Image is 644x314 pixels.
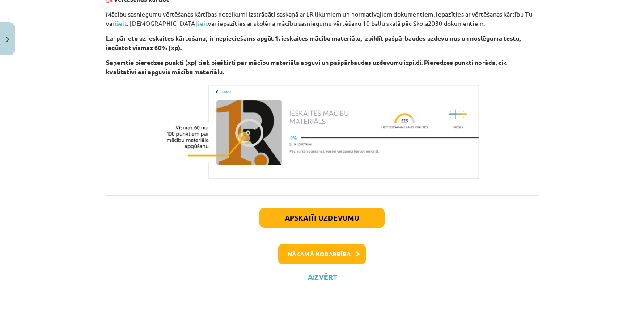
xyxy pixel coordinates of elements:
[106,34,521,51] strong: Lai pārietu uz ieskaites kārtošanu, ir nepieciešams apgūt 1. ieskaites mācību materiālu, izpildīt...
[305,272,339,281] button: Aizvērt
[278,244,366,264] button: Nākamā nodarbība
[106,9,538,28] p: Mācību sasniegumu vērtēšanas kārtības noteikumi izstrādāti saskaņā ar LR likumiem un normatīvajie...
[197,19,208,27] a: šeit
[259,208,385,228] button: Apskatīt uzdevumu
[116,19,127,27] a: šeit
[6,37,9,42] img: icon-close-lesson-0947bae3869378f0d4975bcd49f059093ad1ed9edebbc8119c70593378902aed.svg
[106,58,507,76] strong: Saņemtie pieredzes punkti (xp) tiek piešķirti par mācību materiāla apguvi un pašpārbaudes uzdevum...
